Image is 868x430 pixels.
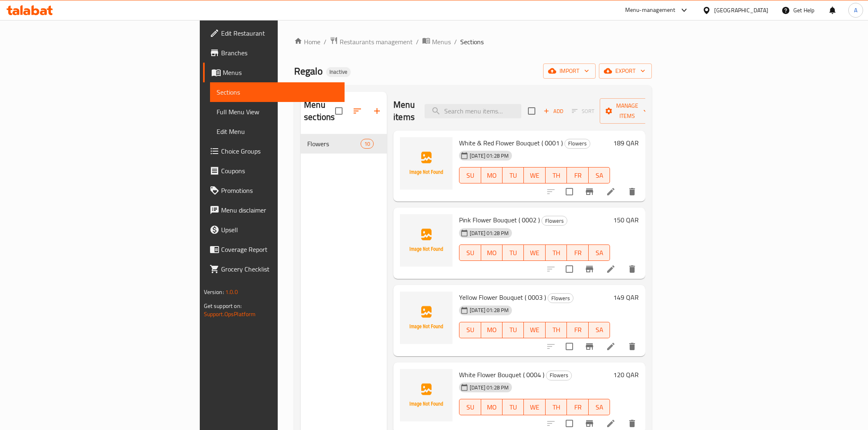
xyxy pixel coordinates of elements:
a: Edit menu item [606,264,616,274]
a: Full Menu View [210,102,345,122]
span: Get support on: [204,301,242,311]
button: FR [567,399,588,415]
button: TH [546,322,567,338]
h6: 120 QAR [613,369,639,380]
span: Coupons [221,166,338,176]
span: Select section first [566,105,600,118]
a: Restaurants management [330,36,413,47]
nav: breadcrumb [294,36,652,47]
span: Promotions [221,186,338,195]
a: Edit menu item [606,419,616,428]
a: Menus [203,63,345,82]
a: Edit menu item [606,342,616,351]
img: White & Red Flower Bouquet ( 0001 ) [400,137,452,190]
span: [DATE] 01:28 PM [466,229,512,237]
span: Select to update [561,338,578,355]
span: Select section [523,102,540,120]
span: FR [570,170,585,181]
button: delete [622,182,642,201]
h6: 149 QAR [613,292,639,303]
button: MO [481,322,503,338]
span: Select to update [561,183,578,200]
span: SA [592,247,607,259]
span: SU [463,324,477,336]
span: TH [549,324,564,336]
span: Flowers [565,139,590,148]
nav: Menu sections [301,131,387,157]
button: SA [589,322,610,338]
span: Select all sections [330,102,347,120]
button: TH [546,399,567,415]
span: SA [592,170,607,181]
span: Manage items [606,101,648,121]
button: Add [540,105,566,118]
div: Flowers [541,216,567,226]
span: [DATE] 01:28 PM [466,384,512,392]
span: WE [527,170,542,181]
a: Coupons [203,161,345,181]
button: SU [459,322,481,338]
span: TU [506,247,521,259]
button: WE [524,244,545,261]
button: Branch-specific-item [580,337,599,356]
a: Menu disclaimer [203,200,345,220]
button: SA [589,244,610,261]
span: TH [549,401,564,413]
button: TH [546,167,567,183]
span: 10 [361,140,373,148]
img: Yellow Flower Bouquet ( 0003 ) [400,292,452,344]
button: WE [524,399,545,415]
button: FR [567,167,588,183]
span: WE [527,324,542,336]
span: Version: [204,287,224,297]
span: TU [506,170,521,181]
h6: 189 QAR [613,137,639,149]
span: Flowers [307,139,361,149]
a: Edit Menu [210,122,345,141]
h2: Menu items [393,99,415,123]
span: [DATE] 01:28 PM [466,152,512,160]
button: export [599,63,652,79]
span: SA [592,324,607,336]
span: import [550,66,589,76]
button: SA [589,167,610,183]
a: Edit menu item [606,187,616,197]
span: Full Menu View [217,107,338,117]
a: Upsell [203,220,345,240]
a: Support.OpsPlatform [204,309,256,319]
span: Flowers [548,294,573,303]
span: Flowers [546,371,571,380]
span: Menu disclaimer [221,205,338,215]
button: Branch-specific-item [580,259,599,279]
div: items [361,139,374,149]
span: Pink Flower Bouquet ( 0002 ) [459,214,540,226]
img: Pink Flower Bouquet ( 0002 ) [400,214,452,267]
span: Edit Menu [217,127,338,136]
button: MO [481,244,503,261]
span: Choice Groups [221,146,338,156]
button: SU [459,244,481,261]
button: Manage items [600,98,655,124]
span: Sections [217,87,338,97]
span: WE [527,247,542,259]
span: Sections [460,37,484,47]
button: WE [524,167,545,183]
h6: 150 QAR [613,214,639,226]
span: MO [484,247,499,259]
span: MO [484,401,499,413]
a: Sections [210,82,345,102]
span: Add item [540,105,566,118]
button: SA [589,399,610,415]
span: TU [506,401,521,413]
button: Add section [367,101,387,121]
a: Branches [203,43,345,63]
a: Edit Restaurant [203,23,345,43]
span: [DATE] 01:28 PM [466,306,512,314]
span: Select to update [561,260,578,278]
span: FR [570,401,585,413]
span: Branches [221,48,338,58]
div: Menu-management [625,5,676,15]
